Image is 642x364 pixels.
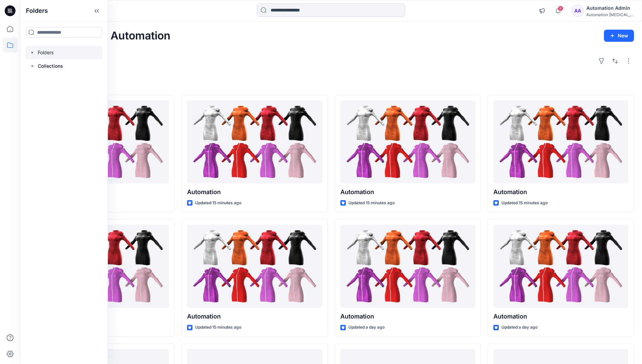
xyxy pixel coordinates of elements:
a: Automation [493,225,628,308]
p: Automation [340,312,475,321]
p: Updated 15 minutes ago [195,324,241,331]
span: 9 [558,6,563,11]
a: Automation [187,225,322,308]
p: Automation [493,312,628,321]
a: Automation [340,100,475,184]
div: Automation [MEDICAL_DATA]... [586,12,634,17]
p: Updated a day ago [501,324,538,331]
p: Updated a day ago [348,324,385,331]
div: AA [572,5,584,17]
a: Automation [187,100,322,184]
p: Collections [38,62,63,70]
p: Automation [187,187,322,197]
a: Automation [340,225,475,308]
p: Automation [187,312,322,321]
p: Updated 15 minutes ago [501,200,548,207]
h4: Styles [28,80,634,88]
p: Updated 15 minutes ago [348,200,395,207]
p: Automation [340,187,475,197]
button: New [604,30,634,42]
a: Automation [493,100,628,184]
p: Automation [493,187,628,197]
p: Updated 15 minutes ago [195,200,241,207]
div: Automation Admin [586,4,634,12]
